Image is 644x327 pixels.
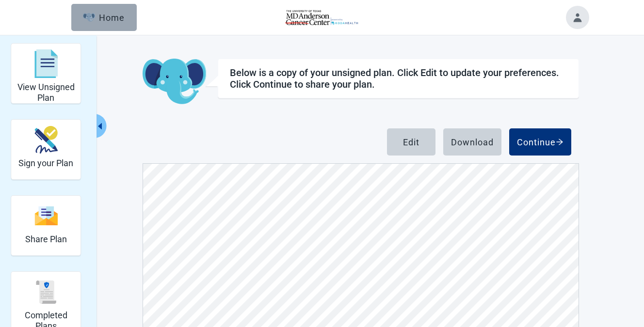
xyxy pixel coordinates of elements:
img: Koda Health [273,10,371,25]
h2: Share Plan [25,234,67,245]
img: svg%3e [34,49,58,78]
div: Home [83,13,125,22]
span: caret-left [96,122,105,131]
button: ElephantHome [71,4,137,31]
span: arrow-right [556,138,563,146]
img: svg%3e [34,205,58,226]
img: make_plan_official-CpYJDfBD.svg [34,126,58,154]
div: Below is a copy of your unsigned plan. Click Edit to update your preferences. Click Continue to s... [230,67,567,90]
h2: Sign your Plan [18,158,73,169]
button: Continue arrow-right [509,128,571,156]
button: Download [443,128,501,156]
div: Continue [517,137,563,147]
button: Collapse menu [95,114,107,138]
img: Koda Elephant [143,59,206,105]
img: svg%3e [34,280,58,304]
div: View Unsigned Plan [11,43,81,104]
button: Toggle account menu [566,6,589,29]
div: Sign your Plan [11,119,81,180]
img: Elephant [83,13,95,22]
h2: View Unsigned Plan [15,82,77,103]
div: Download [451,137,494,147]
div: Edit [403,137,419,147]
button: Edit [387,128,435,156]
div: Share Plan [11,195,81,256]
